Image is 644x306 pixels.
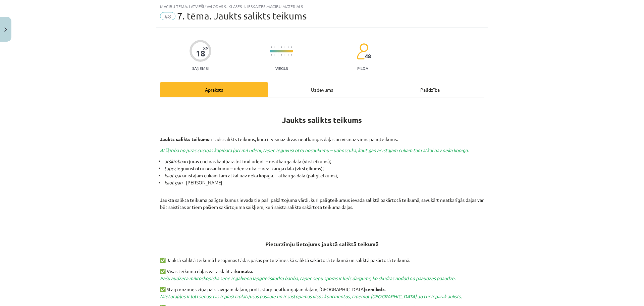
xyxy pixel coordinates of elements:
img: icon-short-line-57e1e144782c952c97e751825c79c345078a6d821885a25fce030b3d8c18986b.svg [284,54,285,56]
p: pilda [357,66,368,71]
em: kaut gan [164,179,182,185]
em: Pašu audzētā mikroskopiskā sēne ir galvenā lapgriežskudru barība, tāpēc sēņu sporas ir liels dārg... [160,275,455,281]
div: Apraksts [160,82,268,97]
li: ieguvusi otru nosaukumu – ūdenscūka – neatkarīgā daļa (virsteikums); [164,165,484,172]
img: icon-short-line-57e1e144782c952c97e751825c79c345078a6d821885a25fce030b3d8c18986b.svg [274,46,275,48]
p: Viegls [275,66,288,71]
img: icon-short-line-57e1e144782c952c97e751825c79c345078a6d821885a25fce030b3d8c18986b.svg [291,46,292,48]
li: no jūras cūciņas kapibara ļoti mīl ūdeni – neatkarīgā daļa (virsteikums); [164,158,484,165]
img: students-c634bb4e5e11cddfef0936a35e636f08e4e9abd3cc4e673bd6f9a4125e45ecb1.svg [357,43,368,60]
img: icon-short-line-57e1e144782c952c97e751825c79c345078a6d821885a25fce030b3d8c18986b.svg [288,46,288,48]
em: atšķirībā [164,158,182,164]
div: Mācību tēma: Latviešu valodas 9. klases 1. ieskaites mācību materiāls [160,4,484,9]
div: Uzdevums [268,82,376,97]
img: icon-close-lesson-0947bae3869378f0d4975bcd49f059093ad1ed9edebbc8119c70593378902aed.svg [4,28,7,32]
p: Saņemsi [190,66,211,71]
span: #8 [160,12,175,20]
p: ✅ Visas teikuma daļas var atdalīt ar . [160,268,484,282]
strong: komatu [235,268,252,274]
strong: Pieturzīmju lietojums jauktā saliktā teikumā [265,241,379,248]
img: icon-short-line-57e1e144782c952c97e751825c79c345078a6d821885a25fce030b3d8c18986b.svg [271,54,272,56]
em: tāpēc [164,165,176,171]
em: Mieturaļģes ir ļoti senas; tās ir plaši izplatījušās pasaulē un ir sastopamas visos kontinentos, ... [160,293,462,299]
li: – [PERSON_NAME]. [164,179,484,186]
strong: Jaukts salikts teikums [160,136,209,142]
img: icon-long-line-d9ea69661e0d244f92f715978eff75569469978d946b2353a9bb055b3ed8787d.svg [278,45,278,58]
img: icon-short-line-57e1e144782c952c97e751825c79c345078a6d821885a25fce030b3d8c18986b.svg [288,54,288,56]
p: ir tāds salikts teikums, kurā ir vismaz divas neatkarīgas daļas un vismaz viens palīgteikums. [160,136,484,143]
img: icon-short-line-57e1e144782c952c97e751825c79c345078a6d821885a25fce030b3d8c18986b.svg [274,54,275,56]
span: 48 [365,53,371,59]
img: icon-short-line-57e1e144782c952c97e751825c79c345078a6d821885a25fce030b3d8c18986b.svg [284,46,285,48]
b: Jaukts salikts teikums [282,115,362,125]
em: kaut gan [164,172,182,178]
img: icon-short-line-57e1e144782c952c97e751825c79c345078a6d821885a25fce030b3d8c18986b.svg [271,46,272,48]
img: icon-short-line-57e1e144782c952c97e751825c79c345078a6d821885a25fce030b3d8c18986b.svg [291,54,292,56]
em: Atšķirībā no jūras cūciņas kapibara ļoti mīl ūdeni, tāpēc ieguvusi otru nosaukumu – ūdenscūka, ka... [160,147,469,153]
div: 18 [196,49,205,58]
li: ar īstajām cūkām tām atkal nav nekā kopīga. – atkarīgā daļa (palīgteikums); [164,172,484,179]
span: XP [203,46,208,50]
p: ✅ Jauktā saliktā teikumā lietojamas tādas pašas pieturzīmes kā saliktā sakārtotā teikumā un salik... [160,257,484,264]
strong: semikols [365,286,385,292]
p: Jaukta salikta teikuma palīgteikumus ievada tie paši pakārtojuma vārdi, kuri palīgteikumus ievada... [160,189,484,232]
img: icon-short-line-57e1e144782c952c97e751825c79c345078a6d821885a25fce030b3d8c18986b.svg [281,46,282,48]
p: ✅ Starp nozīmes ziņā patstāvīgām daļām, proti, starp neatkarīgajām daļām, [GEOGRAPHIC_DATA] . [160,286,484,300]
img: icon-short-line-57e1e144782c952c97e751825c79c345078a6d821885a25fce030b3d8c18986b.svg [281,54,282,56]
span: 7. tēma. Jaukts salikts teikums [177,10,307,21]
div: Palīdzība [376,82,484,97]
